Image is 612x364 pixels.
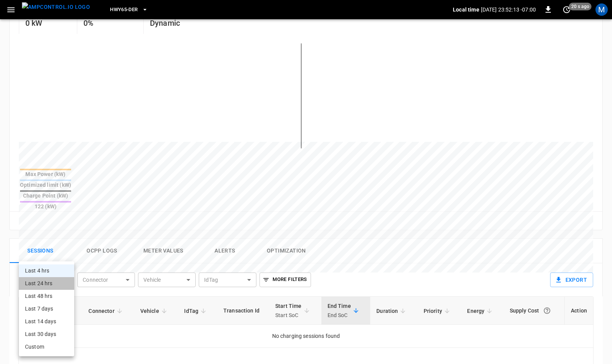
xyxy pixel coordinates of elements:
[19,315,74,328] li: Last 14 days
[19,303,74,315] li: Last 7 days
[19,277,74,290] li: Last 24 hrs
[19,328,74,341] li: Last 30 days
[19,341,74,353] li: Custom
[19,264,74,277] li: Last 4 hrs
[19,290,74,303] li: Last 48 hrs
